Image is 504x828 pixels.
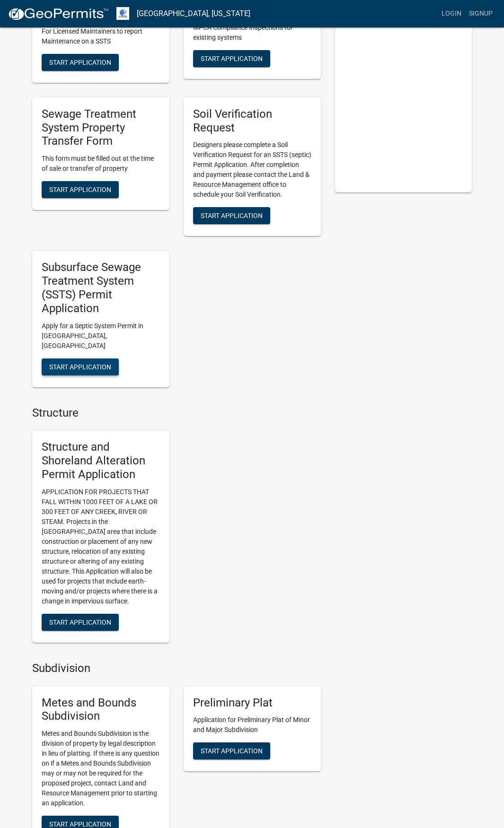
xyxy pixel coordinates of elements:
span: Start Application [49,58,111,66]
span: Start Application [201,54,263,62]
p: Metes and Bounds Subdivision is the division of property by legal description in lieu of platting... [42,729,160,808]
button: Start Application [42,54,119,71]
p: This form must be filled out to submit MPCA Compliance Inspections for existing systems [193,13,311,43]
h5: Subsurface Sewage Treatment System (SSTS) Permit Application [42,261,160,315]
button: Start Application [42,181,119,198]
p: For Licensed Maintainers to report Maintenance on a SSTS [42,26,160,46]
button: Start Application [193,742,270,759]
button: Start Application [193,50,270,67]
span: Start Application [49,186,111,193]
span: Start Application [49,820,111,828]
button: Start Application [42,614,119,631]
p: Application for Preliminary Plat of Minor and Major Subdivision [193,715,311,735]
h4: Structure [32,406,321,420]
img: Otter Tail County, Minnesota [116,7,129,20]
span: Start Application [201,212,263,219]
p: APPLICATION FOR PROJECTS THAT FALL WITHIN 1000 FEET OF A LAKE OR 300 FEET OF ANY CREEK, RIVER OR ... [42,487,160,606]
button: Start Application [193,207,270,224]
h4: Subdivision [32,662,321,675]
a: [GEOGRAPHIC_DATA], [US_STATE] [137,6,250,22]
p: This form must be filled out at the time of sale or transfer of property [42,154,160,174]
span: Start Application [49,363,111,370]
h5: Structure and Shoreland Alteration Permit Application [42,440,160,481]
a: Login [438,5,465,23]
p: Apply for a Septic System Permit in [GEOGRAPHIC_DATA], [GEOGRAPHIC_DATA] [42,321,160,351]
button: Start Application [42,358,119,375]
h5: Sewage Treatment System Property Transfer Form [42,107,160,148]
span: Start Application [201,747,263,755]
p: Designers please complete a Soil Verification Request for an SSTS (septic) Permit Application. Af... [193,140,311,200]
a: Signup [465,5,496,23]
h5: Metes and Bounds Subdivision [42,696,160,723]
h5: Preliminary Plat [193,696,311,710]
h5: Soil Verification Request [193,107,311,135]
span: Start Application [49,618,111,626]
